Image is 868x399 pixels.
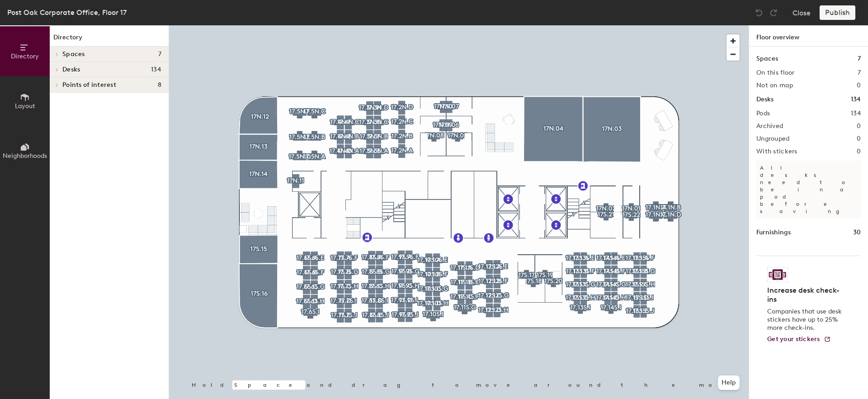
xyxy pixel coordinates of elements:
p: Companies that use desk stickers have up to 25% more check-ins. [767,308,844,332]
h1: 134 [851,95,861,104]
button: Close [793,5,811,20]
button: Help [718,375,740,390]
p: All desks need to be in a pod before saving [756,161,861,218]
h1: Furnishings [756,228,791,237]
h2: 134 [851,110,861,117]
h2: Archived [756,123,783,130]
img: Redo [769,8,778,17]
h1: Directory [50,33,169,47]
span: Points of interest [62,81,116,89]
span: 7 [158,51,161,58]
h1: 30 [853,228,861,237]
span: Get your stickers [767,335,820,343]
h2: 0 [857,135,861,142]
h2: 7 [858,69,861,76]
span: 134 [151,66,161,73]
h2: Pods [756,110,770,117]
span: 8 [158,81,161,89]
h2: With stickers [756,148,797,155]
h1: Desks [756,95,774,104]
h2: 0 [857,82,861,89]
h2: On this floor [756,69,795,76]
h1: Floor overview [749,25,868,47]
span: Layout [15,102,35,110]
span: Desks [62,66,80,73]
a: Get your stickers [767,336,831,343]
div: Post Oak Corporate Office, Floor 17 [7,7,127,18]
img: Undo [755,8,764,17]
h2: Not on map [756,82,793,89]
span: Directory [11,52,39,60]
img: Sticker logo [767,267,788,282]
h4: Increase desk check-ins [767,286,844,304]
span: Spaces [62,51,85,58]
h1: 7 [858,54,861,64]
h1: Spaces [756,54,778,64]
span: Neighborhoods [3,152,47,160]
h2: 0 [857,123,861,130]
h2: 0 [857,148,861,155]
h2: Ungrouped [756,135,790,142]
